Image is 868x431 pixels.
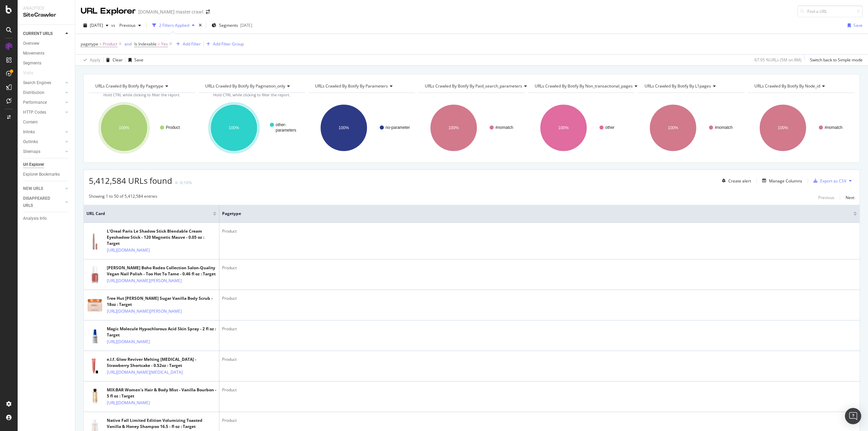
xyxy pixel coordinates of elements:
[845,408,861,424] div: Open Intercom Messenger
[86,297,103,314] img: main image
[90,57,100,63] div: Apply
[23,161,44,168] div: Url Explorer
[23,79,51,86] div: Search Engines
[222,326,857,332] div: Product
[715,125,733,130] text: #nomatch
[818,193,834,201] button: Previous
[222,387,857,393] div: Product
[558,125,569,130] text: 100%
[314,81,409,92] h4: URLs Crawled By Botify By parameters
[150,20,197,31] button: 2 Filters Applied
[204,40,244,48] button: Add Filter Group
[204,81,299,92] h4: URLs Crawled By Botify By pagination_only
[638,98,744,157] svg: A chart.
[811,175,846,186] button: Export as CSV
[158,41,160,47] span: =
[86,358,103,375] img: main image
[645,83,711,89] span: URLs Crawled By Botify By l1pages
[23,148,63,155] a: Sitemaps
[23,11,70,19] div: SiteCrawler
[23,129,35,136] div: Inlinks
[23,171,70,178] a: Explorer Bookmarks
[107,308,182,315] a: [URL][DOMAIN_NAME][PERSON_NAME]
[103,39,117,49] span: Product
[161,39,168,49] span: Yes
[23,89,44,96] div: Distribution
[23,40,39,47] div: Overview
[23,99,63,106] a: Performance
[23,161,70,168] a: Url Explorer
[23,30,63,37] a: CURRENT URLS
[754,83,820,89] span: URLs Crawled By Botify By node_id
[107,247,150,254] a: [URL][DOMAIN_NAME]
[209,20,255,31] button: Segments[DATE]
[107,326,216,338] div: Magic Molecule Hypochlorous Acid Skin Spray - 2 fl oz : Target
[81,41,98,47] span: pagetype
[126,55,143,65] button: Save
[81,20,111,31] button: [DATE]
[86,388,103,405] img: main image
[107,399,150,406] a: [URL][DOMAIN_NAME]
[23,79,63,86] a: Search Engines
[23,195,63,209] a: DISAPPEARED URLS
[418,98,525,157] div: A chart.
[229,125,239,130] text: 100%
[754,57,802,63] div: 67.95 % URLs ( 5M on 8M )
[117,22,136,28] span: Previous
[315,83,388,89] span: URLs Crawled By Botify By parameters
[81,5,136,17] div: URL Explorer
[386,125,410,130] text: no-parameter
[719,175,751,186] button: Create alert
[119,125,130,130] text: 100%
[86,211,211,217] span: URL Card
[23,148,40,155] div: Sitemaps
[94,81,189,92] h4: URLs Crawled By Botify By pagetype
[23,60,41,67] div: Segments
[124,41,132,47] div: and
[276,128,296,133] text: parameters
[759,177,802,185] button: Manage Columns
[89,193,157,201] div: Showing 1 to 50 of 5,412,584 entries
[240,22,252,28] div: [DATE]
[81,55,100,65] button: Apply
[199,98,305,157] svg: A chart.
[23,60,70,67] a: Segments
[309,98,415,157] svg: A chart.
[338,125,349,130] text: 100%
[748,98,854,157] div: A chart.
[23,30,53,37] div: CURRENT URLS
[423,81,532,92] h4: URLs Crawled By Botify By paid_search_parameters
[86,327,103,344] img: main image
[23,99,47,106] div: Performance
[213,41,244,47] div: Add Filter Group
[174,40,201,48] button: Add Filter
[222,211,843,217] span: pagetype
[23,119,70,126] a: Content
[807,55,863,65] button: Switch back to Simple mode
[23,129,63,136] a: Inlinks
[495,125,513,130] text: #nomatch
[89,175,172,186] span: 5,412,584 URLs found
[23,171,60,178] div: Explorer Bookmarks
[213,92,290,97] span: Hold CTRL while clicking to filter the report.
[107,417,216,430] div: Native Fall Limited Edition Volumizing Toasted Vanilla & Honey Shampoo 16.5 - fl oz : Target
[528,98,635,157] svg: A chart.
[107,387,216,399] div: MIX:BAR Women's Hair & Body Mist - Vanilla Bourbon - 5 fl oz : Target
[535,83,633,89] span: URLs Crawled By Botify By non_transactional_pages
[23,40,70,47] a: Overview
[23,109,63,116] a: HTTP Codes
[99,41,102,47] span: =
[810,57,863,63] div: Switch back to Simple mode
[845,20,863,31] button: Save
[533,81,643,92] h4: URLs Crawled By Botify By non_transactional_pages
[107,369,183,376] a: [URL][DOMAIN_NAME][MEDICAL_DATA]
[23,185,63,192] a: NEW URLS
[846,193,854,201] button: Next
[777,125,788,130] text: 100%
[205,83,285,89] span: URLs Crawled By Botify By pagination_only
[23,5,70,11] div: Analytics
[166,125,180,130] text: Product
[222,265,857,271] div: Product
[425,83,522,89] span: URLs Crawled By Botify By paid_search_parameters
[107,295,216,308] div: Tree Hut [PERSON_NAME] Sugar Vanilla Body Scrub - 18oz : Target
